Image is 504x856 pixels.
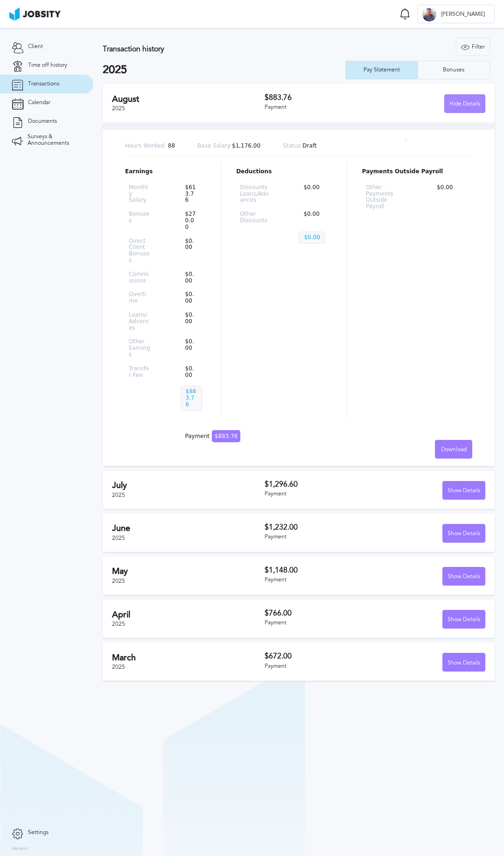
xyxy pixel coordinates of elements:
[240,211,269,224] p: Other Discounts
[112,664,125,670] span: 2025
[129,271,151,284] p: Commissions
[283,142,302,149] span: Status:
[443,481,485,500] div: Show Details
[112,524,265,533] h2: June
[181,312,203,331] p: $0.00
[28,118,57,125] span: Documents
[112,481,265,490] h2: July
[181,291,203,304] p: $0.00
[456,37,490,56] button: Filter
[112,610,265,620] h2: April
[442,481,485,500] button: Show Details
[265,566,375,574] h3: $1,148.00
[436,11,490,18] span: [PERSON_NAME]
[432,184,469,210] p: $0.00
[443,610,485,629] div: Show Details
[197,142,232,149] span: Base Salary:
[181,211,203,230] p: $270.00
[265,480,375,488] h3: $1,296.60
[125,169,206,175] p: Earnings
[28,81,59,87] span: Transactions
[265,609,375,617] h3: $766.00
[28,43,43,50] span: Client
[197,143,260,149] p: $1,176.00
[443,653,485,672] div: Show Details
[112,105,125,112] span: 2025
[12,846,29,852] label: Version:
[299,184,328,204] p: $0.00
[212,430,241,442] span: $883.76
[362,169,472,175] p: Payments Outside Payroll
[443,567,485,586] div: Show Details
[125,142,166,149] span: Hours Worked:
[125,143,175,149] p: 88
[129,339,151,358] p: Other Earnings
[185,433,241,440] div: Payment
[112,578,125,584] span: 2025
[265,93,375,102] h3: $883.76
[240,184,269,204] p: Discounts Loans/Advances
[265,534,375,540] div: Payment
[444,94,485,113] button: Hide Details
[129,312,151,331] p: Loans/Advances
[299,232,325,244] p: $0.00
[112,535,125,541] span: 2025
[129,291,151,304] p: Overtime
[265,523,375,531] h3: $1,232.00
[445,95,485,113] div: Hide Details
[181,271,203,284] p: $0.00
[265,652,375,660] h3: $672.00
[359,67,405,73] div: Pay Statement
[181,386,203,410] p: $883.76
[236,169,332,175] p: Deductions
[265,663,375,670] div: Payment
[442,610,485,629] button: Show Details
[442,524,485,543] button: Show Details
[103,64,345,77] h2: 2025
[112,621,125,627] span: 2025
[28,62,67,69] span: Time off history
[265,104,375,111] div: Payment
[442,653,485,672] button: Show Details
[345,61,418,79] button: Pay Statement
[112,653,265,663] h2: March
[265,620,375,626] div: Payment
[28,829,49,836] span: Settings
[181,366,203,379] p: $0.00
[181,339,203,358] p: $0.00
[265,491,375,497] div: Payment
[366,184,402,210] p: Other Payments Outside Payroll
[181,238,203,264] p: $0.00
[299,211,328,224] p: $0.00
[181,184,203,204] p: $613.76
[129,184,151,204] p: Monthly Salary
[112,566,265,576] h2: May
[422,7,436,21] div: K
[443,524,485,543] div: Show Details
[129,238,151,264] p: Direct Client Bonuses
[103,45,314,53] h3: Transaction history
[442,567,485,586] button: Show Details
[129,211,151,230] p: Bonuses
[456,38,490,57] div: Filter
[417,5,495,23] button: K[PERSON_NAME]
[9,7,61,21] img: ab4bad089aa723f57921c736e9817d99.png
[28,99,50,106] span: Calendar
[265,577,375,583] div: Payment
[283,143,317,149] p: Draft
[438,67,469,73] div: Bonuses
[112,94,265,104] h2: August
[441,446,467,453] span: Download
[418,61,490,79] button: Bonuses
[435,440,472,459] button: Download
[112,492,125,498] span: 2025
[28,134,82,147] span: Surveys & Announcements
[129,366,151,379] p: Transfer Fee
